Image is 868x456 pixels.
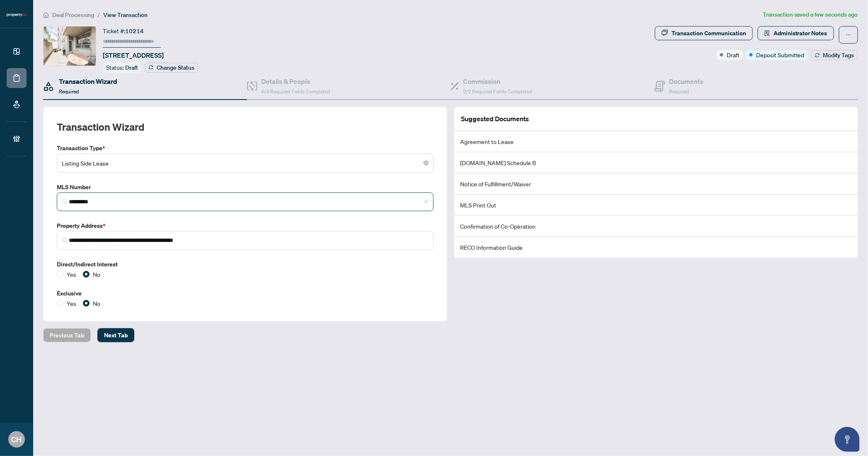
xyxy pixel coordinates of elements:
[773,27,827,40] span: Administrator Notes
[57,260,434,269] label: Direct/Indirect Interest
[424,161,429,166] span: close-circle
[454,131,858,152] li: Agreement to Lease
[811,50,858,60] button: Modify Tags
[12,434,22,445] span: CH
[59,88,79,95] span: Required
[63,270,80,279] span: Yes
[57,183,434,192] label: MLS Number
[62,199,67,204] img: search_icon
[125,64,138,71] span: Draft
[59,76,117,86] h4: Transaction Wizard
[43,12,49,18] span: home
[454,173,858,195] li: Notice of Fulfillment/Waiver
[90,270,104,279] span: No
[763,10,858,20] article: Transaction saved a few seconds ago
[57,120,144,134] h2: Transaction Wizard
[454,237,858,258] li: RECO Information Guide
[758,26,834,40] button: Administrator Notes
[672,27,746,40] div: Transaction Communication
[52,11,94,19] span: Deal Processing
[157,65,194,71] span: Change Status
[764,30,770,36] span: solution
[104,329,128,342] span: Next Tab
[655,26,753,40] button: Transaction Communication
[727,50,739,59] span: Draft
[756,50,805,59] span: Deposit Submitted
[145,63,198,73] button: Change Status
[103,26,144,36] div: Ticket #:
[669,76,704,86] h4: Documents
[125,27,144,35] span: 10214
[97,10,100,20] li: /
[57,144,434,153] label: Transaction Type
[846,32,851,38] span: ellipsis
[461,114,529,124] article: Suggested Documents
[7,12,27,17] img: logo
[463,88,532,95] span: 2/2 Required Fields Completed
[57,221,434,230] label: Property Address
[454,152,858,173] li: [DOMAIN_NAME] Schedule B
[424,199,429,204] span: close
[835,427,860,452] button: Open asap
[103,62,141,73] div: Status:
[44,27,96,66] img: IMG-C12336019_1.jpg
[90,299,104,308] span: No
[463,76,532,86] h4: Commission
[63,299,80,308] span: Yes
[43,328,91,342] button: Previous Tab
[103,11,148,19] span: View Transaction
[262,88,330,95] span: 4/4 Required Fields Completed
[62,238,67,243] img: search_icon
[454,195,858,216] li: MLS Print Out
[454,216,858,237] li: Confirmation of Co-Operation
[62,155,429,171] span: Listing Side Lease
[57,289,434,298] label: Exclusive
[669,88,689,95] span: Required
[823,52,854,58] span: Modify Tags
[97,328,134,342] button: Next Tab
[262,76,330,86] h4: Details & People
[103,50,164,60] span: [STREET_ADDRESS]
